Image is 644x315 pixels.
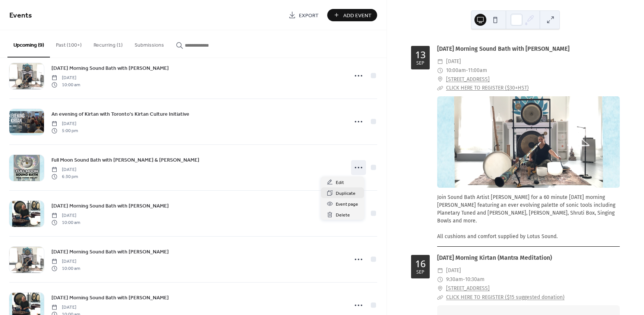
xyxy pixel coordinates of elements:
[437,57,443,66] div: ​
[51,219,80,226] span: 10:00 am
[129,30,170,57] button: Submissions
[446,284,490,293] a: [STREET_ADDRESS]
[437,75,443,84] div: ​
[336,190,356,197] span: Duplicate
[7,30,50,57] button: Upcoming (9)
[336,179,344,187] span: Edit
[51,156,199,164] a: Full Moon Sound Bath with [PERSON_NAME] & [PERSON_NAME]
[51,212,80,219] span: [DATE]
[437,275,443,284] div: ​
[51,156,199,164] span: Full Moon Sound Bath with [PERSON_NAME] & [PERSON_NAME]
[343,12,372,19] span: Add Event
[446,294,565,300] a: CLICK HERE TO REGISTER ($15 suggested donation)
[51,110,189,118] a: An evening of Kirtan with Toronto's Kirtan Culture Initiative
[437,193,620,240] div: Join Sound Bath Artist [PERSON_NAME] for a 60 minute [DATE] morning [PERSON_NAME] featuring an ev...
[437,284,443,293] div: ​
[468,66,487,75] span: 11:00am
[51,81,80,88] span: 10:00 am
[51,64,169,72] a: [DATE] Morning Sound Bath with [PERSON_NAME]
[437,66,443,75] div: ​
[51,202,169,210] span: [DATE] Morning Sound Bath with [PERSON_NAME]
[463,275,465,284] span: -
[51,121,78,127] span: [DATE]
[51,248,169,256] span: [DATE] Morning Sound Bath with [PERSON_NAME]
[88,30,129,57] button: Recurring (1)
[336,211,350,219] span: Delete
[51,265,80,272] span: 10:00 am
[437,254,552,261] a: [DATE] Morning Kirtan (Mantra Meditation)
[51,304,80,311] span: [DATE]
[299,12,319,19] span: Export
[415,50,426,59] div: 13
[327,9,377,21] button: Add Event
[415,259,426,268] div: 16
[437,84,443,93] div: ​
[51,293,169,302] a: [DATE] Morning Sound Bath with [PERSON_NAME]
[446,57,461,66] span: [DATE]
[283,9,324,21] a: Export
[437,45,569,52] a: [DATE] Morning Sound Bath with [PERSON_NAME]
[51,247,169,256] a: [DATE] Morning Sound Bath with [PERSON_NAME]
[51,258,80,265] span: [DATE]
[51,75,80,81] span: [DATE]
[51,202,169,210] a: [DATE] Morning Sound Bath with [PERSON_NAME]
[51,166,78,173] span: [DATE]
[336,200,358,208] span: Event page
[51,294,169,302] span: [DATE] Morning Sound Bath with [PERSON_NAME]
[465,275,484,284] span: 10:30am
[51,65,169,72] span: [DATE] Morning Sound Bath with [PERSON_NAME]
[416,61,424,66] div: Sep
[446,275,463,284] span: 9:30am
[437,293,443,302] div: ​
[51,173,78,180] span: 6:30 pm
[50,30,88,57] button: Past (100+)
[9,8,32,23] span: Events
[446,66,466,75] span: 10:00am
[51,127,78,134] span: 5:00 pm
[446,266,461,275] span: [DATE]
[446,75,490,84] a: [STREET_ADDRESS]
[437,266,443,275] div: ​
[466,66,468,75] span: -
[51,110,189,118] span: An evening of Kirtan with Toronto's Kirtan Culture Initiative
[416,270,424,275] div: Sep
[446,85,529,91] a: CLICK HERE TO REGISTER ($30+HST)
